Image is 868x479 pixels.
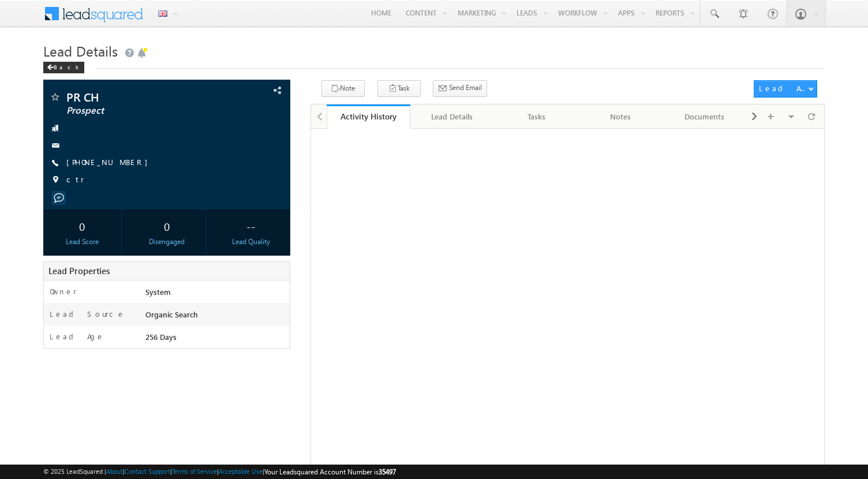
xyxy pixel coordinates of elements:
[672,110,737,124] div: Documents
[219,467,263,475] a: Acceptable Use
[379,467,396,476] span: 35497
[46,237,118,247] div: Lead Score
[495,104,579,129] a: Tasks
[420,110,484,124] div: Lead Details
[50,309,125,319] label: Lead Source
[377,80,421,97] button: Task
[66,174,84,186] span: ctr
[43,62,84,73] div: Back
[504,110,568,124] div: Tasks
[43,42,118,60] span: Lead Details
[131,215,203,237] div: 0
[449,83,482,93] span: Send Email
[125,467,170,475] a: Contact Support
[588,110,653,124] div: Notes
[754,80,817,98] button: Lead Actions
[410,104,495,129] a: Lead Details
[106,467,123,475] a: About
[143,309,290,325] div: Organic Search
[50,286,77,297] label: Owner
[327,104,411,129] a: Activity History
[143,286,290,302] div: System
[48,265,110,276] span: Lead Properties
[66,157,154,169] span: [PHONE_NUMBER]
[43,466,396,477] span: © 2025 LeadSquared | | | | |
[131,237,203,247] div: Disengaged
[66,105,219,117] span: Prospect
[335,111,402,122] div: Activity History
[143,331,290,347] div: 256 Days
[46,215,118,237] div: 0
[66,91,219,103] span: PR CH
[433,80,487,97] button: Send Email
[579,104,663,129] a: Notes
[50,331,104,342] label: Lead Age
[663,104,747,129] a: Documents
[215,237,287,247] div: Lead Quality
[43,61,90,71] a: Back
[215,215,287,237] div: --
[264,467,396,476] span: Your Leadsquared Account Number is
[759,83,808,93] div: Lead Actions
[172,467,217,475] a: Terms of Service
[321,80,365,97] button: Note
